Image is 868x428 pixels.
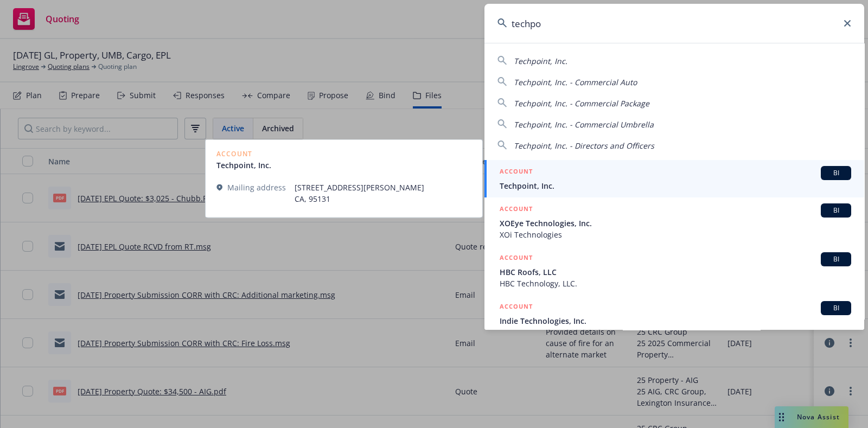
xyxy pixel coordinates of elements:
[500,166,533,179] h5: ACCOUNT
[500,252,533,265] h5: ACCOUNT
[484,160,864,197] a: ACCOUNTBITechpoint, Inc.
[514,98,649,108] span: Techpoint, Inc. - Commercial Package
[500,229,851,240] span: XOi Technologies
[514,77,637,87] span: Techpoint, Inc. - Commercial Auto
[484,295,864,333] a: ACCOUNTBIIndie Technologies, Inc.
[500,278,851,289] span: HBC Technology, LLC.
[825,206,847,215] span: BI
[500,301,533,314] h5: ACCOUNT
[484,197,864,246] a: ACCOUNTBIXOEye Technologies, Inc.XOi Technologies
[500,218,851,229] span: XOEye Technologies, Inc.
[514,140,654,151] span: Techpoint, Inc. - Directors and Officers
[825,254,847,264] span: BI
[500,266,851,278] span: HBC Roofs, LLC
[500,315,851,327] span: Indie Technologies, Inc.
[825,303,847,313] span: BI
[514,119,654,130] span: Techpoint, Inc. - Commercial Umbrella
[484,246,864,295] a: ACCOUNTBIHBC Roofs, LLCHBC Technology, LLC.
[500,180,851,191] span: Techpoint, Inc.
[514,56,567,66] span: Techpoint, Inc.
[825,168,847,178] span: BI
[500,203,533,216] h5: ACCOUNT
[484,4,864,43] input: Search...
